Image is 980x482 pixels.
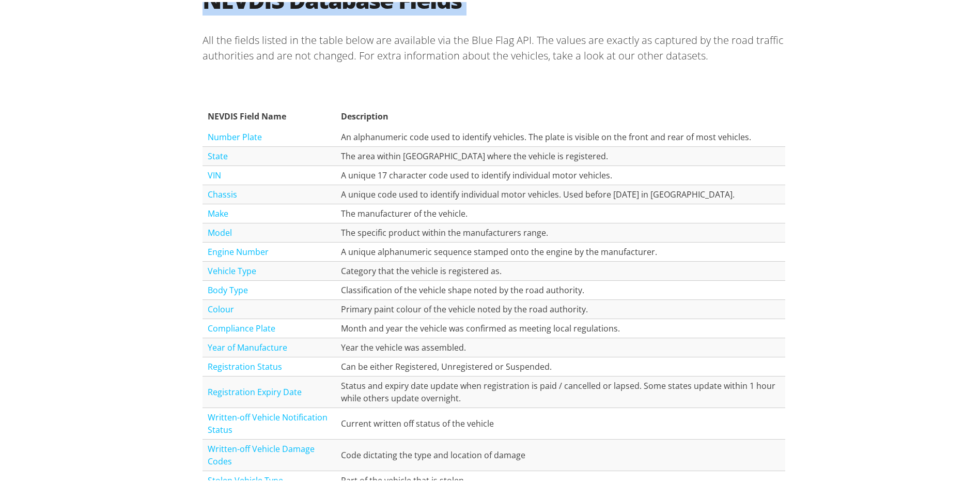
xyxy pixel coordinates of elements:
td: Year the vehicle was assembled. [336,336,785,355]
a: Compliance Plate [208,321,275,332]
a: Registration Expiry Date [208,384,302,396]
td: An alphanumeric code used to identify vehicles. The plate is visible on the front and rear of mos... [336,126,785,145]
p: All the fields listed in the table below are available via the Blue Flag API. The values are exac... [203,22,785,70]
td: The area within [GEOGRAPHIC_DATA] where the vehicle is registered. [336,145,785,164]
a: Written-off Vehicle Damage Codes [208,441,315,465]
td: Classification of the vehicle shape noted by the road authority. [336,279,785,298]
td: Month and year the vehicle was confirmed as meeting local regulations. [336,317,785,336]
td: The manufacturer of the vehicle. [336,202,785,221]
td: Code dictating the type and location of damage [336,438,785,469]
a: Engine Number [208,244,269,255]
td: Primary paint colour of the vehicle noted by the road authority. [336,298,785,317]
a: Registration Status [208,359,282,370]
a: Make [208,206,228,217]
td: A unique 17 character code used to identify individual motor vehicles. [336,164,785,183]
a: Body Type [208,282,248,294]
td: A unique alphanumeric sequence stamped onto the engine by the manufacturer. [336,240,785,260]
a: VIN [208,168,221,179]
a: Number Plate [208,129,262,141]
td: The specific product within the manufacturers range. [336,221,785,240]
a: Colour [208,302,234,313]
td: Current written off status of the vehicle [336,406,785,438]
a: State [208,148,228,160]
td: Can be either Registered, Unregistered or Suspended. [336,355,785,374]
td: A unique code used to identify individual motor vehicles. Used before [DATE] in [GEOGRAPHIC_DATA]. [336,183,785,202]
a: Year of Manufacture [208,340,287,351]
a: Chassis [208,187,237,198]
th: Description [336,103,785,126]
th: NEVDIS Field Name [203,103,336,126]
a: Model [208,225,232,236]
td: Category that the vehicle is registered as. [336,260,785,279]
a: Vehicle Type [208,263,256,275]
a: Written-off Vehicle Notification Status [208,410,328,433]
td: Status and expiry date update when registration is paid / cancelled or lapsed. Some states update... [336,374,785,406]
